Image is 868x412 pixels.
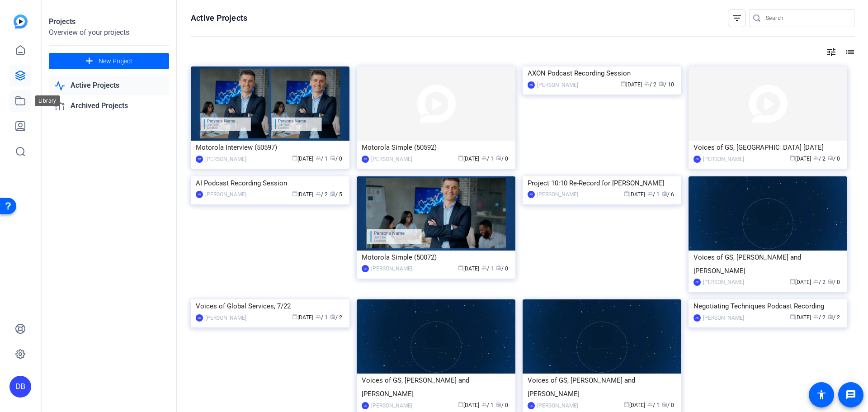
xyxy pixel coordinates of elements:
[49,76,169,95] a: Active Projects
[624,191,645,198] span: [DATE]
[330,191,335,196] span: radio
[621,81,626,86] span: calendar_today
[496,402,508,408] span: / 0
[828,156,840,162] span: / 0
[205,190,246,199] div: [PERSON_NAME]
[621,81,642,88] span: [DATE]
[790,279,811,285] span: [DATE]
[647,191,660,198] span: / 1
[537,401,578,410] div: [PERSON_NAME]
[330,314,335,319] span: radio
[362,156,369,163] div: DB
[292,314,313,321] span: [DATE]
[659,81,674,88] span: / 10
[371,155,412,164] div: [PERSON_NAME]
[9,376,31,398] div: DB
[828,314,840,321] span: / 2
[647,402,660,408] span: / 1
[14,14,28,28] img: blue-gradient.svg
[528,374,676,401] div: Voices of GS, [PERSON_NAME] and [PERSON_NAME]
[196,314,203,322] div: CD
[84,56,95,67] mat-icon: add
[292,191,313,198] span: [DATE]
[693,156,701,163] div: CD
[196,156,203,163] div: DB
[644,81,656,88] span: / 2
[624,191,629,196] span: calendar_today
[330,191,342,198] span: / 5
[828,155,833,161] span: radio
[790,155,795,161] span: calendar_today
[813,314,826,321] span: / 2
[458,156,479,162] span: [DATE]
[458,265,463,270] span: calendar_today
[35,95,60,106] div: Library
[844,47,854,57] mat-icon: list
[816,389,827,400] mat-icon: accessibility
[496,155,501,161] span: radio
[316,191,321,196] span: group
[458,402,463,407] span: calendar_today
[330,156,342,162] span: / 0
[292,191,297,196] span: calendar_today
[826,47,837,57] mat-icon: tune
[845,389,856,400] mat-icon: message
[496,156,508,162] span: / 0
[496,265,501,270] span: radio
[828,314,833,319] span: radio
[49,27,169,38] div: Overview of your projects
[481,156,494,162] span: / 1
[537,190,578,199] div: [PERSON_NAME]
[813,155,819,161] span: group
[662,191,667,196] span: radio
[196,299,344,313] div: Voices of Global Services, 7/22
[662,402,674,408] span: / 0
[766,13,847,24] input: Search
[528,66,676,80] div: AXON Podcast Recording Session
[330,155,335,161] span: radio
[693,279,701,286] div: CD
[196,191,203,198] div: AN
[647,402,653,407] span: group
[731,13,742,24] mat-icon: filter_list
[371,401,412,410] div: [PERSON_NAME]
[316,314,328,321] span: / 1
[458,265,479,272] span: [DATE]
[196,176,344,190] div: AI Podcast Recording Session
[481,402,494,408] span: / 1
[528,176,676,190] div: Project 10:10 Re-Record for [PERSON_NAME]
[703,278,744,287] div: [PERSON_NAME]
[481,265,487,270] span: group
[828,279,833,284] span: radio
[481,265,494,272] span: / 1
[316,156,328,162] span: / 1
[703,155,744,164] div: [PERSON_NAME]
[316,191,328,198] span: / 2
[196,141,344,154] div: Motorola Interview (50597)
[813,314,819,319] span: group
[371,264,412,273] div: [PERSON_NAME]
[790,314,795,319] span: calendar_today
[693,141,842,154] div: Voices of GS, [GEOGRAPHIC_DATA] [DATE]
[703,313,744,322] div: [PERSON_NAME]
[693,314,701,322] div: AN
[458,402,479,408] span: [DATE]
[292,314,297,319] span: calendar_today
[813,279,826,285] span: / 2
[528,191,535,198] div: AN
[362,141,510,154] div: Motorola Simple (50592)
[49,97,169,115] a: Archived Projects
[362,251,510,264] div: Motorola Simple (50072)
[496,265,508,272] span: / 0
[292,155,297,161] span: calendar_today
[362,402,369,409] div: CD
[537,81,578,90] div: [PERSON_NAME]
[292,156,313,162] span: [DATE]
[481,402,487,407] span: group
[330,314,342,321] span: / 2
[624,402,645,408] span: [DATE]
[644,81,650,86] span: group
[790,156,811,162] span: [DATE]
[662,191,674,198] span: / 6
[362,374,510,401] div: Voices of GS, [PERSON_NAME] and [PERSON_NAME]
